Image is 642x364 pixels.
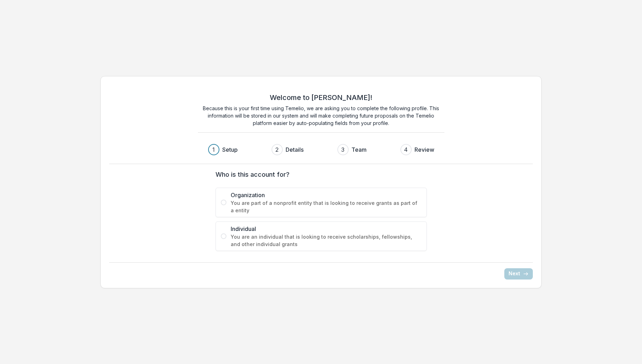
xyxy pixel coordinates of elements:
[270,93,372,102] h2: Welcome to [PERSON_NAME]!
[231,225,422,233] span: Individual
[504,268,533,280] button: Next
[231,233,422,248] span: You are an individual that is looking to receive scholarships, fellowships, and other individual ...
[286,145,304,154] h3: Details
[212,145,215,154] div: 1
[415,145,434,154] h3: Review
[222,145,238,154] h3: Setup
[341,145,344,154] div: 3
[216,170,423,179] label: Who is this account for?
[231,191,422,199] span: Organization
[198,105,444,127] p: Because this is your first time using Temelio, we are asking you to complete the following profil...
[231,199,422,214] span: You are part of a nonprofit entity that is looking to receive grants as part of a entity
[404,145,408,154] div: 4
[275,145,279,154] div: 2
[208,144,434,155] div: Progress
[351,145,367,154] h3: Team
